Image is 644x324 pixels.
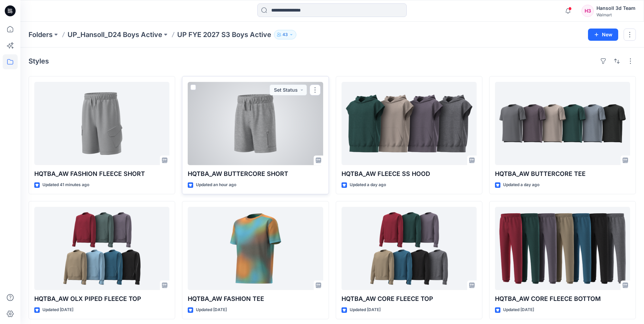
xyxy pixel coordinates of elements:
a: HQTBA_AW CORE FLEECE TOP [342,207,477,290]
a: Folders [29,30,53,39]
p: HQTBA_AW BUTTERCORE SHORT [188,169,323,179]
p: Updated a day ago [503,181,539,188]
p: HQTBA_AW FLEECE SS HOOD [342,169,477,179]
p: Updated an hour ago [196,181,236,188]
p: HQTBA_AW OLX PIPED FLEECE TOP [34,294,169,304]
p: HQTBA_AW FASHION FLEECE SHORT [34,169,169,179]
a: UP_Hansoll_D24 Boys Active [68,30,162,39]
button: New [588,29,618,41]
p: Updated [DATE] [42,306,73,313]
p: UP FYE 2027 S3 Boys Active [177,30,271,39]
a: HQTBA_AW CORE FLEECE BOTTOM [495,207,630,290]
p: HQTBA_AW CORE FLEECE TOP [342,294,477,304]
a: HQTBA_AW FASHION TEE [188,207,323,290]
p: HQTBA_AW BUTTERCORE TEE [495,169,630,179]
h4: Styles [29,57,49,65]
div: H3 [582,5,594,17]
div: Hansoll 3d Team [596,4,636,12]
p: Updated 41 minutes ago [42,181,89,188]
p: 43 [282,31,288,38]
p: HQTBA_AW FASHION TEE [188,294,323,304]
p: Updated [DATE] [196,306,227,313]
a: HQTBA_AW OLX PIPED FLEECE TOP [34,207,169,290]
div: Walmart [596,12,636,17]
button: 43 [274,30,296,39]
p: Updated a day ago [350,181,386,188]
a: HQTBA_AW BUTTERCORE TEE [495,82,630,165]
p: Updated [DATE] [350,306,381,313]
a: HQTBA_AW FASHION FLEECE SHORT [34,82,169,165]
a: HQTBA_AW BUTTERCORE SHORT [188,82,323,165]
a: HQTBA_AW FLEECE SS HOOD [342,82,477,165]
p: Updated [DATE] [503,306,534,313]
p: HQTBA_AW CORE FLEECE BOTTOM [495,294,630,304]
